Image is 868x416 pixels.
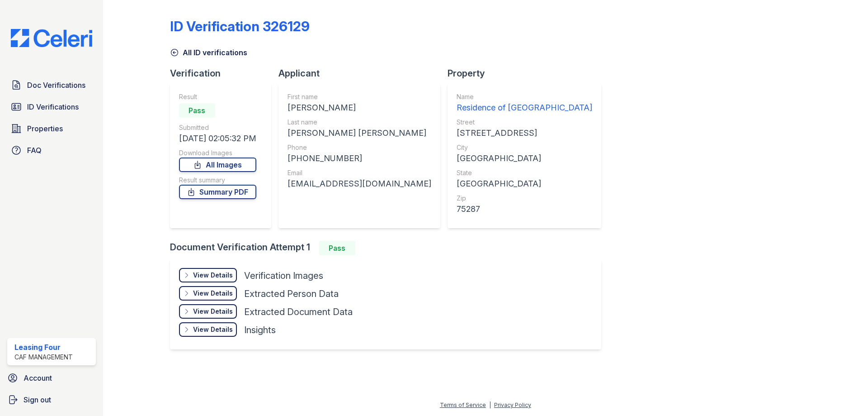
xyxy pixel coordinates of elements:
div: Leasing Four [14,342,73,353]
div: Email [288,168,431,177]
div: State [457,168,592,177]
div: Phone [288,143,431,152]
div: [PHONE_NUMBER] [288,152,431,165]
div: First name [288,92,431,101]
div: [EMAIL_ADDRESS][DOMAIN_NAME] [288,177,431,190]
div: [GEOGRAPHIC_DATA] [457,152,592,165]
a: Summary PDF [179,185,256,199]
span: FAQ [27,145,42,156]
div: CAF Management [14,353,73,362]
div: Name [457,92,592,101]
div: [GEOGRAPHIC_DATA] [457,177,592,190]
span: Properties [27,123,63,134]
div: Zip [457,194,592,203]
div: Property [448,67,609,80]
div: [DATE] 02:05:32 PM [179,132,256,145]
div: [STREET_ADDRESS] [457,127,592,139]
div: View Details [193,307,233,316]
div: [PERSON_NAME] [PERSON_NAME] [288,127,431,139]
div: City [457,143,592,152]
div: View Details [193,289,233,298]
div: Result summary [179,176,256,185]
a: ID Verifications [7,98,96,116]
div: View Details [193,325,233,334]
div: Extracted Person Data [244,287,339,300]
div: ID Verification 326129 [170,18,310,34]
a: Doc Verifications [7,76,96,94]
a: Terms of Service [440,402,486,408]
div: Pass [319,241,355,255]
span: Doc Verifications [27,80,85,91]
div: Pass [179,103,215,118]
div: Applicant [278,67,448,80]
a: Account [4,369,99,387]
a: Properties [7,120,96,138]
div: | [489,402,491,408]
span: Account [24,373,52,383]
div: Result [179,92,256,101]
div: Verification [170,67,278,80]
a: Name Residence of [GEOGRAPHIC_DATA] [457,92,592,114]
a: Sign out [4,391,99,409]
a: All Images [179,158,256,172]
div: Download Images [179,148,256,158]
div: Submitted [179,123,256,132]
div: View Details [193,271,233,280]
div: Verification Images [244,269,323,282]
div: 75287 [457,203,592,215]
img: CE_Logo_Blue-a8612792a0a2168367f1c8372b55b34899dd931a85d93a1a3d3e32e68fde9ad4.png [4,29,99,47]
div: [PERSON_NAME] [288,101,431,114]
div: Extracted Document Data [244,306,353,318]
div: Last name [288,118,431,127]
div: Insights [244,324,276,336]
span: Sign out [24,394,51,405]
div: Street [457,118,592,127]
div: Residence of [GEOGRAPHIC_DATA] [457,101,592,114]
a: FAQ [7,141,96,159]
a: Privacy Policy [494,402,531,408]
span: ID Verifications [27,101,79,112]
a: All ID verifications [170,47,247,58]
div: Document Verification Attempt 1 [170,241,609,255]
